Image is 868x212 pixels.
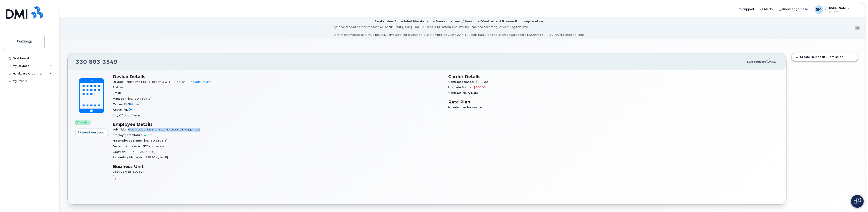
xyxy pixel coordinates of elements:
h3: Employee Details [113,122,443,127]
span: Carrier IMEI [113,103,137,106]
span: Akron [132,114,140,117]
span: FE Transmission [142,145,164,148]
span: Active IMEI [113,108,135,111]
button: close notification [855,26,860,30]
span: Location [113,150,128,153]
span: Cost Center [113,170,133,173]
span: $500.00 [474,86,486,89]
span: Last updated [747,60,766,63]
img: Open chat [854,198,861,205]
span: No rate plan for device [448,106,484,109]
span: [DATE] [766,60,776,63]
span: 3549 [100,59,118,65]
a: Create Helpdesk Submission [792,53,858,61]
p: NA [113,174,443,177]
span: Device [113,80,125,83]
span: Department Name [113,145,142,148]
span: 330 [75,59,118,65]
p: NA [113,177,443,181]
span: Job Title [113,128,128,131]
span: — [120,86,123,89]
span: [PERSON_NAME] [128,97,151,100]
span: Send Message [82,130,104,135]
span: [PERSON_NAME] [144,139,167,142]
span: Active [144,133,153,137]
span: — [137,103,139,106]
span: — [135,108,138,111]
span: Email [113,91,123,95]
span: Secondary Manager [113,156,145,159]
span: Contract balance [448,80,476,83]
span: [STREET_ADDRESS] [128,150,155,153]
h3: Device Details [113,74,443,79]
span: $500.00 [476,80,488,83]
a: + Upgrade Device [186,80,211,83]
span: Vice President Transmission Strategy & Engagement [128,128,200,131]
span: [PERSON_NAME] [145,156,168,159]
h3: Carrier Details [448,74,779,79]
span: HR Employee Name [113,139,144,142]
span: Tablet iPad Pro 11-inch (M4) Wi-Fi + Cellular [125,80,185,83]
div: September Scheduled Maintenance Announcement / Annonce D'entretient Prévue Pour septembre [374,19,543,24]
div: MyServe scheduled maintenance will occur [DATE][DATE] 8:00 PM - 10:00 PM Eastern. Users will be u... [333,25,585,37]
h3: Business Unit [113,164,443,169]
span: Manager [113,97,128,100]
span: Contract Expiry Date [448,91,480,95]
span: City Of Use [113,114,132,117]
span: 803 [87,59,100,65]
span: Employment Status [113,133,144,137]
span: 502387 [113,170,443,181]
span: Upgrade Status [448,86,474,89]
span: — [123,91,126,95]
span: SIM [113,86,120,89]
span: Active [80,120,89,125]
h3: Rate Plan [448,99,779,105]
button: Send Message [75,129,108,136]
